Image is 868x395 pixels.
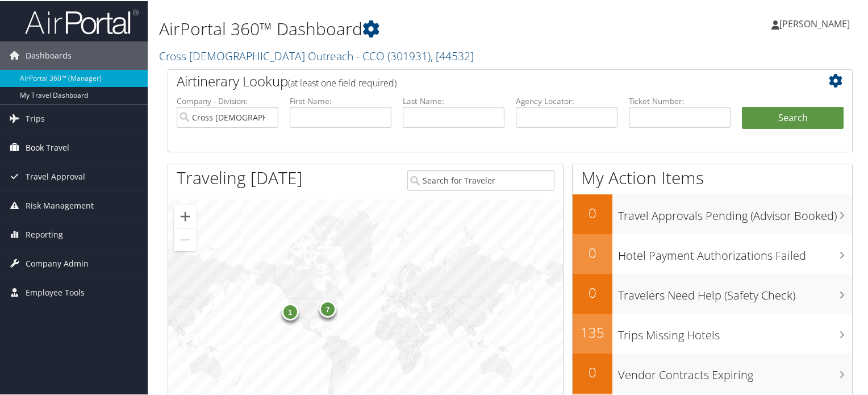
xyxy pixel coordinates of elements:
span: Book Travel [26,132,69,161]
h2: 0 [573,282,612,301]
a: 0Vendor Contracts Expiring [573,352,852,392]
label: Company - Division: [177,94,278,106]
h1: My Action Items [573,165,852,189]
span: ( 301931 ) [387,47,431,63]
button: Zoom in [174,204,197,227]
h3: Vendor Contracts Expiring [618,360,852,382]
div: 1 [281,302,298,319]
h2: 0 [573,242,612,261]
label: Ticket Number: [629,94,731,106]
h3: Hotel Payment Authorizations Failed [618,241,852,263]
a: 0Hotel Payment Authorizations Failed [573,233,852,273]
h2: 0 [573,361,612,381]
h1: Traveling [DATE] [177,165,303,189]
a: 135Trips Missing Hotels [573,313,852,352]
span: Risk Management [26,190,94,219]
button: Zoom out [174,227,197,250]
a: [PERSON_NAME] [771,6,861,40]
h3: Travel Approvals Pending (Advisor Booked) [618,201,852,223]
h2: 0 [573,202,612,222]
h2: 135 [573,322,612,341]
label: Last Name: [403,94,504,106]
h3: Travelers Need Help (Safety Check) [618,281,852,302]
h3: Trips Missing Hotels [618,321,852,342]
img: airportal-logo.png [25,7,139,34]
span: Reporting [26,219,63,248]
input: Search for Traveler [407,169,555,190]
a: Cross [DEMOGRAPHIC_DATA] Outreach - CCO [159,47,474,63]
h1: AirPortal 360™ Dashboard [159,16,627,40]
span: Dashboards [26,40,72,69]
label: Agency Locator: [516,94,617,106]
div: 7 [319,300,336,317]
span: Company Admin [26,248,89,277]
span: (at least one field required) [288,76,397,88]
label: First Name: [290,94,391,106]
span: Trips [26,103,45,132]
span: Employee Tools [26,277,85,306]
span: [PERSON_NAME] [779,16,850,29]
span: , [ 44532 ] [431,47,474,63]
a: 0Travelers Need Help (Safety Check) [573,273,852,313]
a: 0Travel Approvals Pending (Advisor Booked) [573,193,852,233]
span: Travel Approval [26,161,85,190]
button: Search [742,106,844,128]
h2: Airtinerary Lookup [177,70,787,90]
